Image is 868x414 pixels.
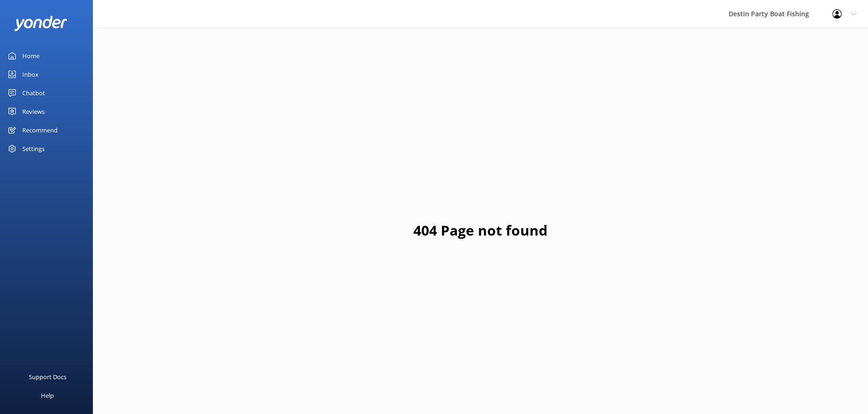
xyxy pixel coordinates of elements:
[22,84,45,102] div: Chatbot
[41,386,54,405] div: Help
[22,139,45,158] div: Settings
[22,46,39,65] div: Home
[29,368,66,386] div: Support Docs
[22,65,39,84] div: Inbox
[22,102,45,121] div: Reviews
[22,121,58,139] div: Recommend
[14,16,67,31] img: yonder-white-logo.png
[413,219,548,242] h1: 404 Page not found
